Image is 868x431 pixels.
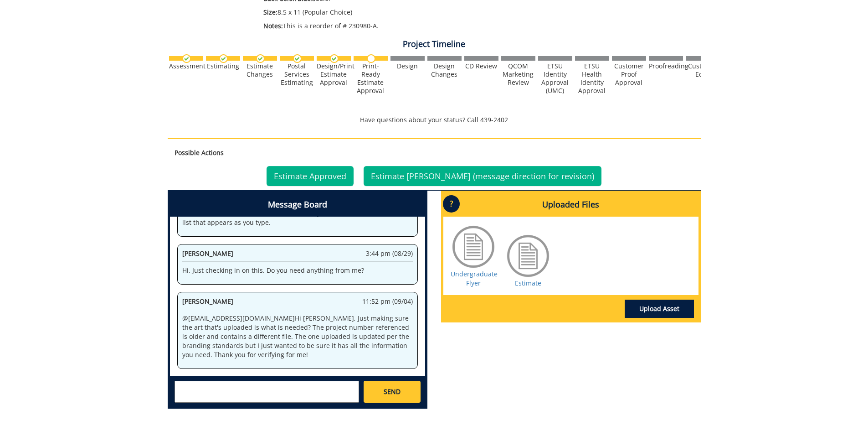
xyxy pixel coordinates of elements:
img: checkmark [256,54,265,63]
a: Undergraduate Flyer [451,270,498,287]
div: Estimate Changes [243,62,277,78]
a: Estimate [PERSON_NAME] (message direction for revision) [364,166,601,186]
h4: Message Board [170,193,425,217]
div: CD Review [464,62,498,70]
div: ETSU Health Identity Approval [575,62,609,95]
span: [PERSON_NAME] [182,249,233,258]
div: Proofreading [649,62,683,70]
span: 11:52 pm (09/04) [362,297,413,306]
h4: Project Timeline [168,40,701,49]
div: QCOM Marketing Review [501,62,535,87]
span: [PERSON_NAME] [182,297,233,306]
div: Customer Proof Approval [612,62,646,87]
a: Estimate Approved [267,166,354,186]
a: Estimate [515,279,541,287]
a: Upload Asset [625,300,694,318]
p: ? [443,195,460,213]
p: Hi, Just checking in on this. Do you need anything from me? [182,266,413,275]
div: Postal Services Estimating [280,62,314,87]
div: Assessment [169,62,203,70]
p: Have questions about your status? Call 439-2402 [168,115,701,125]
img: checkmark [219,54,228,63]
p: 8.5 x 11 (Popular Choice) [263,8,620,17]
img: checkmark [330,54,339,63]
img: checkmark [293,54,302,63]
span: 3:44 pm (08/29) [366,249,413,258]
span: Size: [263,8,277,16]
div: ETSU Identity Approval (UMC) [538,62,572,95]
p: This is a reorder of # 230980-A. [263,21,620,31]
div: Estimating [206,62,240,70]
img: checkmark [182,54,191,63]
strong: Possible Actions [175,148,224,157]
div: Print-Ready Estimate Approval [354,62,388,95]
a: SEND [364,381,420,403]
div: Design [390,62,425,70]
div: Design Changes [427,62,462,78]
div: Design/Print Estimate Approval [317,62,351,87]
textarea: messageToSend [175,381,359,403]
p: @ [EMAIL_ADDRESS][DOMAIN_NAME] Hi [PERSON_NAME], Just making sure the art that's uploaded is what... [182,314,413,359]
div: Customer Edits [686,62,720,78]
span: SEND [384,387,401,396]
img: no [367,54,375,63]
h4: Uploaded Files [443,193,699,217]
span: Notes: [263,21,283,30]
